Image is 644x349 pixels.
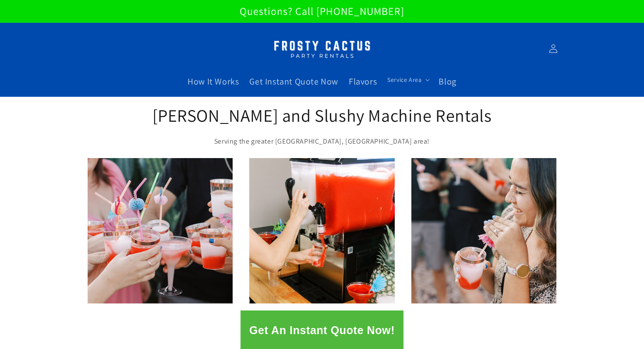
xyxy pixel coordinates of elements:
[151,135,493,148] p: Serving the greater [GEOGRAPHIC_DATA], [GEOGRAPHIC_DATA] area!
[343,71,382,92] a: Flavors
[387,76,421,84] span: Service Area
[433,71,461,92] a: Blog
[151,104,493,127] h2: [PERSON_NAME] and Slushy Machine Rentals
[249,76,338,87] span: Get Instant Quote Now
[382,71,433,89] summary: Service Area
[182,71,244,92] a: How It Works
[349,76,377,87] span: Flavors
[188,76,239,87] span: How It Works
[267,35,377,63] img: Margarita Machine Rental in Scottsdale, Phoenix, Tempe, Chandler, Gilbert, Mesa and Maricopa
[439,76,456,87] span: Blog
[244,71,343,92] a: Get Instant Quote Now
